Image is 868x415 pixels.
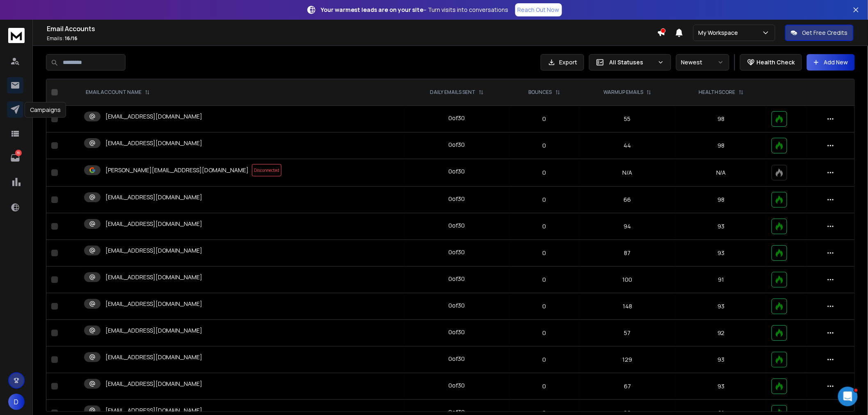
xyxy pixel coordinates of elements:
[580,159,676,187] td: N/A
[105,139,202,147] p: [EMAIL_ADDRESS][DOMAIN_NAME]
[529,89,552,96] p: BOUNCES
[681,169,762,177] p: N/A
[8,28,25,43] img: logo
[580,187,676,213] td: 66
[676,267,767,293] td: 91
[449,195,465,203] div: 0 of 30
[7,150,23,166] a: 70
[676,320,767,347] td: 92
[514,222,575,230] p: 0
[105,193,202,201] p: [EMAIL_ADDRESS][DOMAIN_NAME]
[518,6,560,14] p: Reach Out Now
[757,58,795,66] p: Health Check
[105,353,202,361] p: [EMAIL_ADDRESS][DOMAIN_NAME]
[676,187,767,213] td: 98
[449,248,465,256] div: 0 of 30
[449,114,465,122] div: 0 of 30
[515,3,562,16] a: Reach Out Now
[8,394,25,410] button: D
[25,102,66,118] div: Campaigns
[580,213,676,240] td: 94
[603,89,643,96] p: WARMUP EMAILS
[676,106,767,132] td: 98
[449,301,465,310] div: 0 of 30
[802,29,848,37] p: Get Free Credits
[105,326,202,335] p: [EMAIL_ADDRESS][DOMAIN_NAME]
[676,54,729,71] button: Newest
[105,273,202,281] p: [EMAIL_ADDRESS][DOMAIN_NAME]
[699,89,736,96] p: HEALTH SCORE
[47,24,657,34] h1: Email Accounts
[449,275,465,283] div: 0 of 30
[321,6,509,14] p: – Turn visits into conversations
[580,373,676,400] td: 67
[105,300,202,308] p: [EMAIL_ADDRESS][DOMAIN_NAME]
[105,220,202,228] p: [EMAIL_ADDRESS][DOMAIN_NAME]
[676,213,767,240] td: 93
[449,141,465,149] div: 0 of 30
[15,150,22,156] p: 70
[105,246,202,255] p: [EMAIL_ADDRESS][DOMAIN_NAME]
[105,166,249,174] p: [PERSON_NAME][EMAIL_ADDRESS][DOMAIN_NAME]
[514,356,575,364] p: 0
[699,29,742,37] p: My Workspace
[580,132,676,159] td: 44
[807,54,855,71] button: Add New
[609,58,654,66] p: All Statuses
[449,355,465,363] div: 0 of 30
[541,54,584,71] button: Export
[514,196,575,204] p: 0
[740,54,802,71] button: Health Check
[676,347,767,373] td: 93
[105,380,202,388] p: [EMAIL_ADDRESS][DOMAIN_NAME]
[676,132,767,159] td: 98
[580,240,676,267] td: 87
[105,112,202,121] p: [EMAIL_ADDRESS][DOMAIN_NAME]
[449,167,465,176] div: 0 of 30
[580,347,676,373] td: 129
[514,302,575,310] p: 0
[676,240,767,267] td: 93
[430,89,475,96] p: DAILY EMAILS SENT
[676,293,767,320] td: 93
[580,267,676,293] td: 100
[580,293,676,320] td: 148
[449,328,465,336] div: 0 of 30
[514,169,575,177] p: 0
[514,382,575,390] p: 0
[65,35,78,42] span: 16 / 16
[785,25,854,41] button: Get Free Credits
[105,406,202,415] p: [EMAIL_ADDRESS][DOMAIN_NAME]
[514,249,575,257] p: 0
[321,6,424,14] strong: Your warmest leads are on your site
[580,106,676,132] td: 55
[676,373,767,400] td: 93
[514,141,575,150] p: 0
[838,387,858,406] iframe: Intercom live chat
[449,381,465,390] div: 0 of 30
[449,221,465,230] div: 0 of 30
[514,115,575,123] p: 0
[47,35,657,42] p: Emails :
[252,164,281,176] span: Disconnected
[580,320,676,347] td: 57
[514,276,575,284] p: 0
[86,89,150,96] div: EMAIL ACCOUNT NAME
[514,329,575,337] p: 0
